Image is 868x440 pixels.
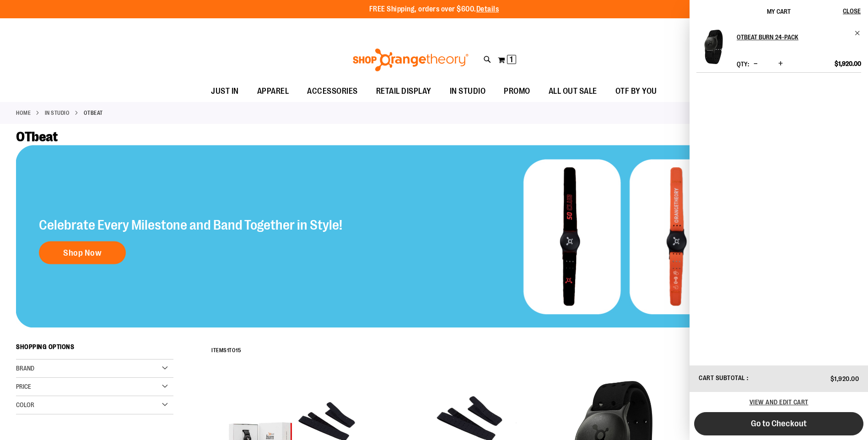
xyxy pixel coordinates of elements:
[615,81,657,102] span: OTF BY YOU
[696,30,731,70] a: OTbeat Burn 24-pack
[63,248,102,258] span: Shop Now
[767,8,791,15] span: My Cart
[835,59,861,68] span: $1,920.00
[16,365,34,372] span: Brand
[307,81,358,102] span: ACCESSORIES
[854,30,861,37] a: Remove item
[696,30,731,64] img: OTbeat Burn 24-pack
[376,81,431,102] span: RETAIL DISPLAY
[830,375,859,382] span: $1,920.00
[39,218,342,232] h2: Celebrate Every Milestone and Band Together in Style!
[227,347,229,354] span: 1
[749,398,809,406] a: View and edit cart
[16,339,173,360] strong: Shopping Options
[84,109,103,117] strong: OTbeat
[694,412,863,435] button: Go to Checkout
[369,4,499,15] p: FREE Shipping, orders over $600.
[16,383,31,390] span: Price
[751,59,760,69] button: Decrease product quantity
[737,30,861,44] a: OTbeat Burn 24-pack
[737,30,849,44] h2: OTbeat Burn 24-pack
[16,109,31,117] a: Home
[351,48,470,71] img: Shop Orangetheory
[737,60,749,68] label: Qty
[776,59,785,69] button: Increase product quantity
[476,5,499,13] a: Details
[751,419,807,429] span: Go to Checkout
[696,30,861,73] li: Product
[843,7,861,15] span: Close
[45,109,70,117] a: IN STUDIO
[510,55,513,64] span: 1
[549,81,597,102] span: ALL OUT SALE
[504,81,530,102] span: PROMO
[211,343,241,358] h2: Items to
[211,81,239,102] span: JUST IN
[236,347,241,354] span: 15
[257,81,289,102] span: APPAREL
[16,401,34,408] span: Color
[16,129,57,145] span: OTbeat
[39,241,126,264] a: Shop Now
[699,374,745,381] span: Cart Subtotal
[450,81,486,102] span: IN STUDIO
